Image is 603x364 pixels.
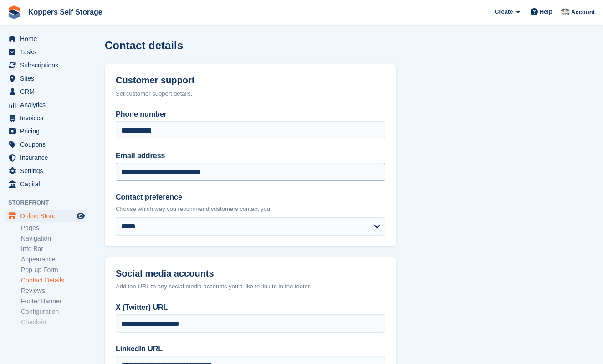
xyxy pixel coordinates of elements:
span: Pricing [20,125,75,138]
a: menu [5,210,86,222]
a: Koppers Self Storage [25,5,106,20]
span: CRM [20,85,75,98]
span: Insurance [20,151,75,164]
a: menu [5,125,86,138]
p: Choose which way you recommend customers contact you. [116,205,385,214]
a: Configuration [21,308,86,316]
span: Invoices [20,112,75,124]
label: Contact preference [116,192,385,203]
span: Create [495,7,513,16]
div: Set customer support details. [116,89,385,98]
h2: Customer support [116,75,385,86]
a: Info Bar [21,245,86,253]
a: Navigation [21,234,86,243]
span: Account [571,8,595,17]
span: Help [540,7,552,16]
span: Tasks [20,46,75,58]
label: X (Twitter) URL [116,302,385,313]
h1: Contact details [105,39,183,51]
label: LinkedIn URL [116,343,385,354]
a: menu [5,112,86,124]
span: Coupons [20,138,75,151]
a: Pop-up Form [21,266,86,274]
a: Reviews [21,287,86,295]
a: menu [5,46,86,58]
a: menu [5,85,86,98]
span: Online Store [20,210,75,222]
a: menu [5,98,86,111]
a: menu [5,138,86,151]
img: Frazer McFadden [561,7,570,16]
img: stora-icon-8386f47178a22dfd0bd8f6a31ec36ba5ce8667c1dd55bd0f319d3a0aa187defe.svg [7,5,21,19]
a: Preview store [75,210,86,221]
a: menu [5,59,86,72]
label: Email address [116,150,385,161]
a: menu [5,178,86,190]
a: menu [5,72,86,85]
label: Phone number [116,109,385,120]
span: Subscriptions [20,59,75,72]
a: menu [5,164,86,177]
div: Add the URL to any social media accounts you'd like to link to in the footer. [116,282,385,291]
span: Analytics [20,98,75,111]
a: menu [5,32,86,45]
span: Settings [20,164,75,177]
a: Pages [21,224,86,232]
span: Sites [20,72,75,85]
a: Check-in [21,318,86,327]
a: menu [5,151,86,164]
span: Capital [20,178,75,190]
span: Home [20,32,75,45]
h2: Social media accounts [116,268,385,279]
a: Footer Banner [21,297,86,306]
a: Contact Details [21,276,86,285]
a: Appearance [21,255,86,264]
span: Storefront [8,198,91,207]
